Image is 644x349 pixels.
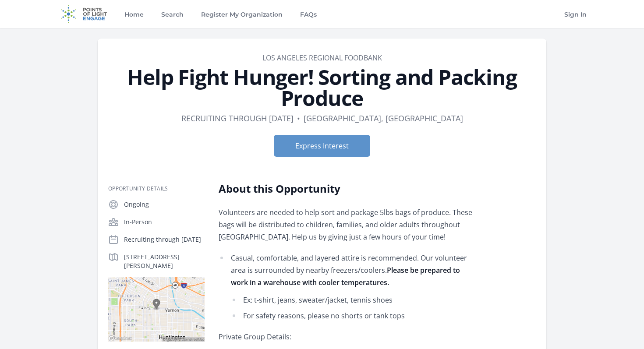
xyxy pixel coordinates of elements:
[262,53,382,63] a: Los Angeles Regional Foodbank
[124,218,205,226] p: In-Person
[274,135,370,157] button: Express Interest
[108,185,205,192] h3: Opportunity Details
[108,277,205,342] img: Map
[124,235,205,244] p: Recruiting through [DATE]
[243,311,405,321] span: For safety reasons, please no shorts or tank tops
[243,295,393,305] span: Ex: t-shirt, jeans, sweater/jacket, tennis shoes
[231,253,467,287] span: Casual, comfortable, and layered attire is recommended. Our volunteer area is surrounded by nearb...
[297,112,300,124] div: •
[124,253,205,270] p: [STREET_ADDRESS][PERSON_NAME]
[124,200,205,209] p: Ongoing
[181,112,294,124] dd: Recruiting through [DATE]
[219,206,475,243] p: Volunteers are needed to help sort and package 5lbs bags of produce. These bags will be distribut...
[108,67,536,109] h1: Help Fight Hunger! Sorting and Packing Produce
[219,331,475,343] p: Private Group Details:
[304,112,463,124] dd: [GEOGRAPHIC_DATA], [GEOGRAPHIC_DATA]
[219,182,475,196] h2: About this Opportunity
